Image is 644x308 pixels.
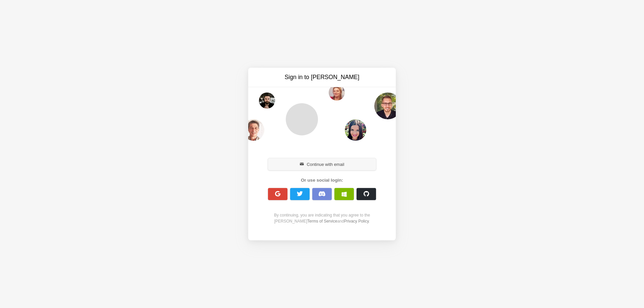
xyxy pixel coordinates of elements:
[268,158,376,170] button: Continue with email
[266,73,378,81] h3: Sign in to [PERSON_NAME]
[307,219,337,224] a: Terms of Service
[264,212,380,224] div: By continuing, you are indicating that you agree to the [PERSON_NAME] and .
[264,177,380,184] div: Or use social login:
[344,219,369,224] a: Privacy Policy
